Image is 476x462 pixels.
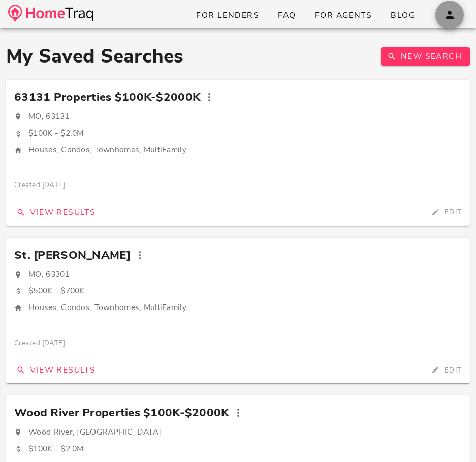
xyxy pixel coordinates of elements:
[28,426,161,438] span: Wood River, [GEOGRAPHIC_DATA]
[425,205,466,220] button: Edit
[429,365,462,375] span: Edit
[10,361,100,379] button: View Results
[14,337,65,349] span: Created [DATE]
[14,207,96,218] span: View Results
[28,128,84,139] span: $100K - $2.0M
[187,6,267,24] a: For Lenders
[28,269,70,280] span: MO, 63301
[28,285,85,296] span: $500K - $700K
[425,413,476,462] iframe: Chat Widget
[269,6,304,24] a: FAQ
[6,45,184,68] h1: My Saved Searches
[14,179,65,191] span: Created [DATE]
[28,302,186,313] span: Houses, Condos, Townhomes, MultiFamily
[14,246,131,264] span: St. [PERSON_NAME]
[8,5,93,22] img: desktop-logo.34a1112.png
[381,47,470,66] button: New Search
[429,207,462,217] span: Edit
[196,10,259,21] span: For Lenders
[389,51,462,62] span: New Search
[10,203,100,222] button: View Results
[14,404,229,422] span: Wood River Properties $100K-$2000K
[390,10,415,21] span: Blog
[314,10,372,21] span: For Agents
[28,443,84,454] span: $100K - $2.0M
[382,6,423,24] a: Blog
[28,111,70,122] span: MO, 63131
[14,88,200,106] span: 63131 Properties $100K-$2000K
[28,144,186,156] span: Houses, Condos, Townhomes, MultiFamily
[425,363,466,377] button: Edit
[277,10,296,21] span: FAQ
[306,6,380,24] a: For Agents
[14,364,96,376] span: View Results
